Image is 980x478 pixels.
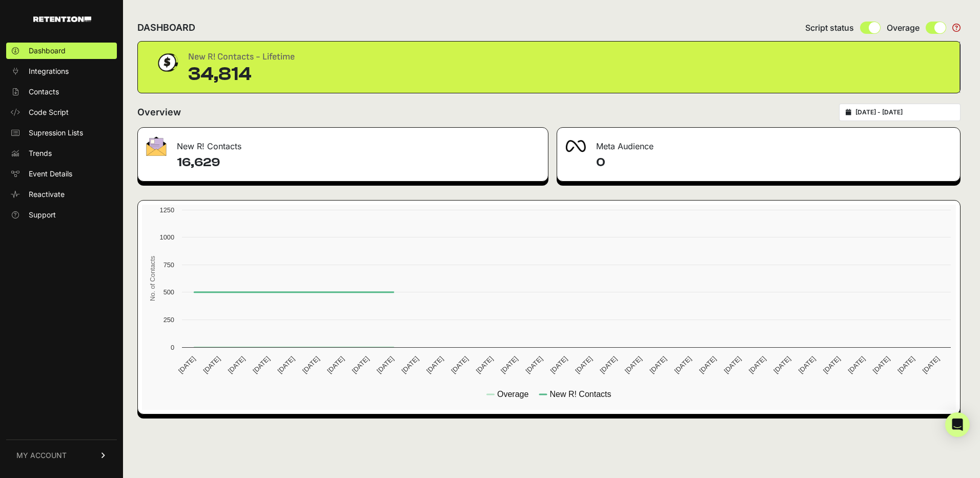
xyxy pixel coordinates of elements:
[6,84,117,100] a: Contacts
[723,355,743,375] text: [DATE]
[325,355,345,375] text: [DATE]
[6,125,117,141] a: Supression Lists
[425,355,445,375] text: [DATE]
[29,107,69,117] span: Code Script
[6,207,117,223] a: Support
[29,148,52,158] span: Trends
[164,316,174,324] text: 250
[6,186,117,203] a: Reactivate
[6,166,117,182] a: Event Details
[154,50,180,75] img: dollar-coin-05c43ed7efb7bc0c12610022525b4bbbb207c7efeef5aecc26f025e68dcafac9.png
[177,355,197,375] text: [DATE]
[276,355,296,375] text: [DATE]
[146,136,167,156] img: fa-envelope-19ae18322b30453b285274b1b8af3d052b27d846a4fbe8435d1a52b978f639a2.png
[201,355,221,375] text: [DATE]
[164,288,174,296] text: 500
[499,355,519,375] text: [DATE]
[29,87,59,97] span: Contacts
[160,206,174,214] text: 1250
[29,66,69,76] span: Integrations
[805,22,854,34] span: Script status
[822,355,842,375] text: [DATE]
[301,355,321,375] text: [DATE]
[673,355,693,375] text: [DATE]
[648,355,668,375] text: [DATE]
[227,355,247,375] text: [DATE]
[251,355,271,375] text: [DATE]
[596,154,952,171] h4: 0
[29,46,66,56] span: Dashboard
[171,344,174,351] text: 0
[797,355,817,375] text: [DATE]
[846,355,866,375] text: [DATE]
[450,355,469,375] text: [DATE]
[177,154,540,171] h4: 16,629
[772,355,792,375] text: [DATE]
[747,355,767,375] text: [DATE]
[549,355,569,375] text: [DATE]
[33,16,91,22] img: Retention.com
[557,128,960,158] div: Meta Audience
[16,450,67,461] span: MY ACCOUNT
[149,256,156,301] text: No. of Contacts
[29,189,65,200] span: Reactivate
[6,104,117,121] a: Code Script
[698,355,718,375] text: [DATE]
[887,22,920,34] span: Overage
[524,355,544,375] text: [DATE]
[160,233,174,241] text: 1000
[164,261,174,269] text: 750
[549,390,611,399] text: New R! Contacts
[29,210,56,220] span: Support
[351,355,371,375] text: [DATE]
[188,50,295,64] div: New R! Contacts - Lifetime
[188,64,295,85] div: 34,814
[497,390,528,399] text: Overage
[138,128,548,158] div: New R! Contacts
[945,412,970,437] div: Open Intercom Messenger
[29,169,72,179] span: Event Details
[475,355,495,375] text: [DATE]
[921,355,941,375] text: [DATE]
[375,355,395,375] text: [DATE]
[896,355,916,375] text: [DATE]
[29,128,83,138] span: Supression Lists
[137,21,195,35] h2: DASHBOARD
[400,355,420,375] text: [DATE]
[623,355,643,375] text: [DATE]
[137,105,181,120] h2: Overview
[6,43,117,59] a: Dashboard
[6,63,117,79] a: Integrations
[6,440,117,471] a: MY ACCOUNT
[574,355,594,375] text: [DATE]
[599,355,619,375] text: [DATE]
[6,145,117,162] a: Trends
[871,355,891,375] text: [DATE]
[565,140,586,152] img: fa-meta-2f981b61bb99beabf952f7030308934f19ce035c18b003e963880cc3fabeebb7.png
